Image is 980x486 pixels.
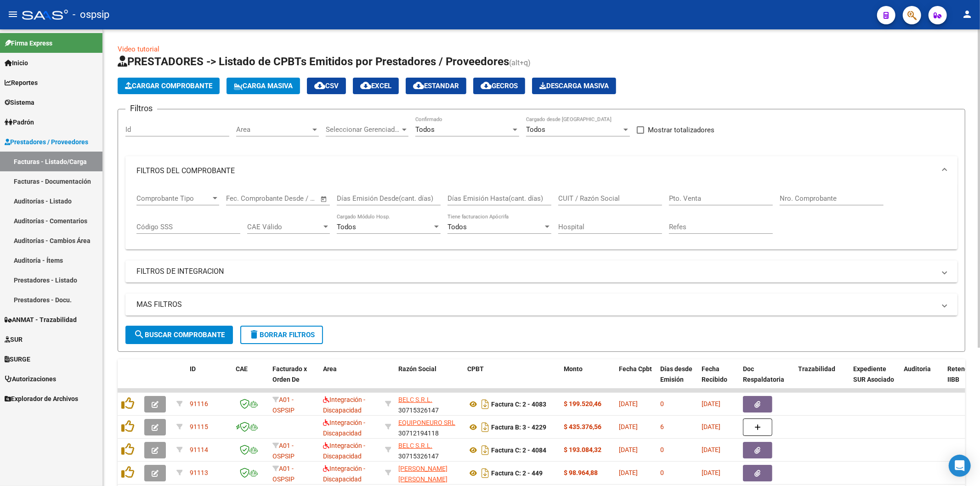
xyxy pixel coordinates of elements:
span: Retencion IIBB [947,365,977,383]
span: ANMAT - Trazabilidad [5,315,77,325]
span: A01 - OSPSIP [272,442,295,460]
datatable-header-cell: Doc Respaldatoria [739,359,794,400]
span: Auditoria [904,365,931,373]
span: 0 [660,400,664,407]
div: 30715326147 [398,441,460,460]
span: Firma Express [5,38,52,48]
span: Carga Masiva [234,82,293,90]
a: Video tutorial [118,45,159,53]
span: Reportes [5,78,38,88]
span: Estandar [413,82,459,90]
span: [DATE] [619,423,638,430]
span: Facturado x Orden De [272,365,307,383]
button: EXCEL [353,78,399,94]
span: - ospsip [73,5,109,25]
mat-icon: cloud_download [481,80,492,91]
span: [DATE] [702,423,720,430]
span: PRESTADORES -> Listado de CPBTs Emitidos por Prestadores / Proveedores [118,55,509,68]
span: Prestadores / Proveedores [5,137,88,147]
span: Integración - Discapacidad [323,442,365,460]
span: [DATE] [702,400,720,407]
strong: $ 193.084,32 [564,446,601,453]
mat-icon: cloud_download [360,80,371,91]
span: (alt+q) [509,58,531,67]
button: Gecros [473,78,525,94]
datatable-header-cell: Expediente SUR Asociado [850,359,900,400]
datatable-header-cell: Auditoria [900,359,944,400]
span: Integración - Discapacidad [323,465,365,483]
h3: Filtros [125,102,157,115]
div: 30712194118 [398,418,460,437]
datatable-header-cell: ID [186,359,232,400]
span: 6 [660,423,664,430]
mat-icon: person [962,9,973,20]
i: Descargar documento [479,443,491,458]
datatable-header-cell: Area [319,359,381,400]
datatable-header-cell: Razón Social [395,359,464,400]
span: Borrar Filtros [249,331,315,339]
button: Borrar Filtros [240,326,323,344]
span: 0 [660,469,664,476]
span: [PERSON_NAME] [PERSON_NAME] [398,465,448,483]
span: CAE [236,365,248,373]
datatable-header-cell: CAE [232,359,269,400]
mat-icon: delete [249,329,260,340]
datatable-header-cell: Monto [560,359,615,400]
button: Estandar [406,78,466,94]
span: Explorador de Archivos [5,394,78,404]
mat-icon: menu [7,9,18,20]
mat-expansion-panel-header: FILTROS DE INTEGRACION [125,260,957,283]
button: Cargar Comprobante [118,78,220,94]
span: ID [190,365,196,373]
span: Sistema [5,97,34,107]
span: Doc Respaldatoria [743,365,784,383]
datatable-header-cell: Días desde Emisión [657,359,698,400]
span: Autorizaciones [5,374,56,384]
datatable-header-cell: Fecha Recibido [698,359,739,400]
button: Open calendar [319,194,329,204]
strong: Factura C: 2 - 4083 [491,401,546,408]
strong: $ 98.964,88 [564,469,598,476]
input: Fecha fin [272,194,316,203]
span: A01 - OSPSIP [272,396,295,414]
mat-panel-title: MAS FILTROS [136,300,935,310]
span: Trazabilidad [798,365,835,373]
div: 30715326147 [398,395,460,414]
strong: $ 435.376,56 [564,423,601,430]
span: SURGE [5,354,30,364]
span: 0 [660,446,664,453]
mat-expansion-panel-header: FILTROS DEL COMPROBANTE [125,156,957,186]
span: Fecha Recibido [702,365,727,383]
i: Descargar documento [479,466,491,480]
span: Inicio [5,58,28,68]
button: Buscar Comprobante [125,326,233,344]
span: [DATE] [619,446,638,453]
span: Area [323,365,337,373]
span: [DATE] [619,400,638,407]
mat-icon: search [134,329,145,340]
span: Todos [337,223,356,231]
button: Descarga Masiva [532,78,616,94]
button: CSV [307,78,346,94]
span: Razón Social [398,365,436,373]
span: Padrón [5,117,34,127]
button: Carga Masiva [227,78,300,94]
span: Todos [415,125,435,134]
span: Mostrar totalizadores [648,124,714,136]
span: Integración - Discapacidad [323,396,365,414]
span: BELC S.R.L. [398,396,432,403]
strong: Factura B: 3 - 4229 [491,424,546,431]
span: Cargar Comprobante [125,82,212,90]
span: EXCEL [360,82,391,90]
span: Todos [526,125,545,134]
mat-panel-title: FILTROS DE INTEGRACION [136,266,935,277]
span: Expediente SUR Asociado [853,365,894,383]
span: 91116 [190,400,208,407]
span: Días desde Emisión [660,365,692,383]
span: Todos [448,223,467,231]
datatable-header-cell: Trazabilidad [794,359,850,400]
app-download-masive: Descarga masiva de comprobantes (adjuntos) [532,78,616,94]
i: Descargar documento [479,397,491,412]
span: Fecha Cpbt [619,365,652,373]
span: SUR [5,334,23,345]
